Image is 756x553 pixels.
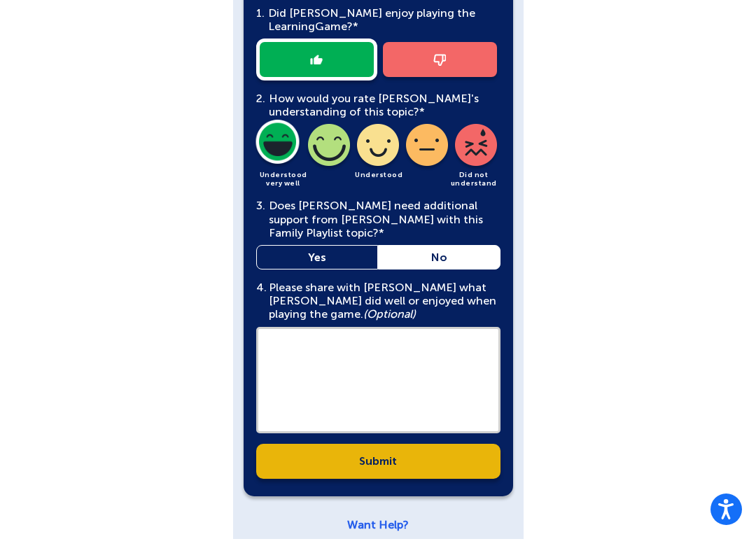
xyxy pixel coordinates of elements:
[305,138,353,185] img: light-understood-well-icon.png
[256,106,265,119] span: 2.
[256,259,379,283] a: Yes
[265,20,500,47] div: Did [PERSON_NAME] enjoy playing the Learning
[260,185,307,202] span: Understood very well
[451,185,497,202] span: Did not understand
[355,185,402,193] span: Understood
[256,213,265,226] span: 3.
[378,259,500,283] a: No
[347,532,409,545] a: Want Help?
[256,295,267,308] span: 4.
[269,295,497,335] main: Please share with [PERSON_NAME] what [PERSON_NAME] did well or enjoyed when playing the game.
[433,68,446,80] img: thumb-down-icon.png
[452,138,500,185] img: light-did-not-understand-icon.png
[354,138,402,185] img: light-understood-icon.png
[256,213,500,253] div: Does [PERSON_NAME] need additional support from [PERSON_NAME] with this Family Playlist topic?*
[256,20,265,34] span: 1.
[403,138,451,185] img: light-slightly-understood-icon.png
[256,458,500,493] a: Submit
[315,34,358,47] span: Game?*
[256,106,500,132] div: How would you rate [PERSON_NAME]'s understanding of this topic?*
[363,321,416,335] em: (Optional)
